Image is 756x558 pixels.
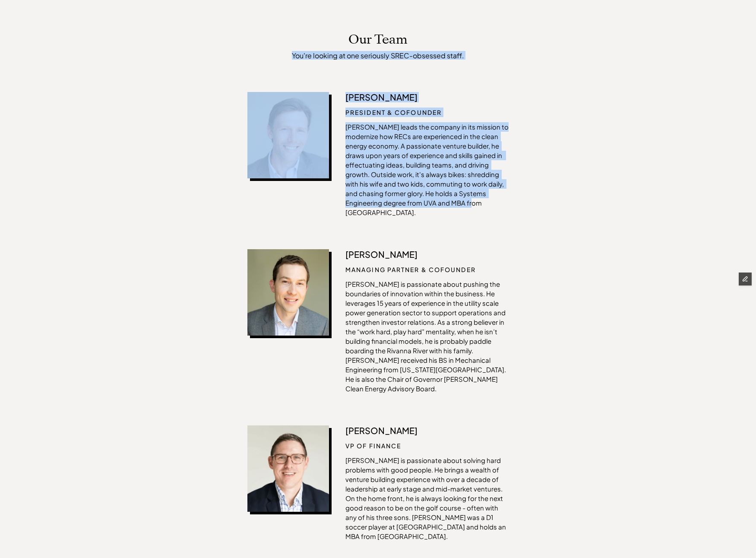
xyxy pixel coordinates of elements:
p: [PERSON_NAME] is passionate about solving hard problems with good people. He brings a wealth of v... [345,456,509,541]
p: [PERSON_NAME] [345,249,509,260]
p: [PERSON_NAME] [345,92,509,102]
p: President & Cofounder [345,108,509,117]
p: [PERSON_NAME] is passionate about pushing the boundaries of innovation within the business. He le... [345,279,509,393]
button: Edit Framer Content [739,273,752,285]
p: You're looking at one seriously SREC-obsessed staff. [247,51,509,60]
p: VP of Finance [345,441,509,450]
p: [PERSON_NAME] [345,425,509,436]
p: [PERSON_NAME] leads the company in its mission to modernize how RECs are experienced in the clean... [345,122,509,217]
p: managing partner & cofounder [345,265,509,274]
p: Our Team [348,32,408,47]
